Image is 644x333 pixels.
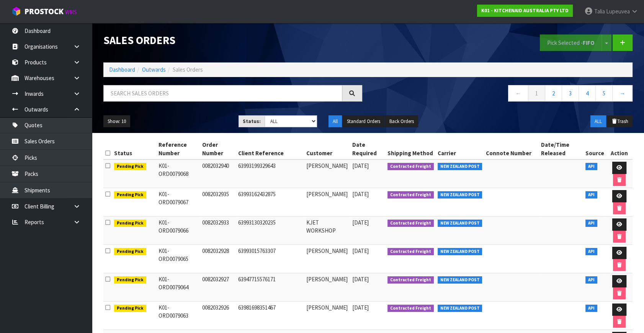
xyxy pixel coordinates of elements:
[438,191,482,199] span: NEW ZEALAND POST
[343,115,384,128] button: Standard Orders
[585,276,597,284] span: API
[352,304,369,311] span: [DATE]
[438,220,482,227] span: NEW ZEALAND POST
[243,118,261,125] strong: Status:
[528,85,545,102] a: 1
[595,85,613,102] a: 5
[114,276,146,284] span: Pending Pick
[606,139,633,159] th: Action
[438,248,482,256] span: NEW ZEALAND POST
[387,305,434,312] span: Contracted Freight
[157,273,200,302] td: K01-ORD0079064
[157,217,200,245] td: K01-ORD0079066
[157,139,200,159] th: Reference Number
[304,302,350,330] td: [PERSON_NAME]
[236,159,304,188] td: 63993199329643
[329,115,342,128] button: All
[484,139,539,159] th: Connote Number
[585,191,597,199] span: API
[114,305,146,312] span: Pending Pick
[352,276,369,283] span: [DATE]
[65,8,77,16] small: WMS
[585,163,597,171] span: API
[157,188,200,217] td: K01-ORD0079067
[352,162,369,169] span: [DATE]
[236,245,304,273] td: 63993015763307
[112,139,157,159] th: Status
[25,7,64,16] span: ProStock
[173,66,203,73] span: Sales Orders
[200,159,236,188] td: 0082032940
[579,85,596,102] a: 4
[584,139,606,159] th: Source
[387,220,434,227] span: Contracted Freight
[545,85,562,102] a: 2
[352,190,369,198] span: [DATE]
[114,248,146,256] span: Pending Pick
[304,245,350,273] td: [PERSON_NAME]
[539,139,584,159] th: Date/Time Released
[374,85,633,104] nav: Page navigation
[11,7,21,16] img: cube-alt.png
[387,248,434,256] span: Contracted Freight
[114,163,146,171] span: Pending Pick
[352,247,369,254] span: [DATE]
[304,139,350,159] th: Customer
[200,217,236,245] td: 0082032933
[607,115,633,128] button: Trash
[436,139,484,159] th: Carrier
[304,159,350,188] td: [PERSON_NAME]
[236,217,304,245] td: 63993130320235
[157,245,200,273] td: K01-ORD0079065
[387,191,434,199] span: Contracted Freight
[103,34,362,47] h1: Sales Orders
[385,115,418,128] button: Back Orders
[157,302,200,330] td: K01-ORD0079063
[585,305,597,312] span: API
[200,139,236,159] th: Order Number
[562,85,579,102] a: 3
[438,276,482,284] span: NEW ZEALAND POST
[350,139,386,159] th: Date Required
[585,248,597,256] span: API
[236,273,304,302] td: 63947715576171
[438,163,482,171] span: NEW ZEALAND POST
[114,191,146,199] span: Pending Pick
[236,188,304,217] td: 63993162432875
[352,219,369,226] span: [DATE]
[304,188,350,217] td: [PERSON_NAME]
[386,139,436,159] th: Shipping Method
[590,115,606,128] button: ALL
[481,7,569,14] strong: K01 - KITCHENAID AUSTRALIA PTY LTD
[103,85,342,102] input: Search sales orders
[236,302,304,330] td: 63981698351467
[200,188,236,217] td: 0082032935
[304,273,350,302] td: [PERSON_NAME]
[387,276,434,284] span: Contracted Freight
[200,245,236,273] td: 0082032928
[200,302,236,330] td: 0082032926
[508,85,528,102] a: ←
[142,66,166,73] a: Outwards
[114,220,146,227] span: Pending Pick
[612,85,633,102] a: →
[103,115,130,128] button: Show: 10
[236,139,304,159] th: Client Reference
[540,34,602,51] button: Pick Selected -FIFO
[387,163,434,171] span: Contracted Freight
[606,8,630,15] span: Lupeuvea
[583,39,595,46] strong: FIFO
[200,273,236,302] td: 0082032927
[109,66,135,73] a: Dashboard
[157,159,200,188] td: K01-ORD0079068
[477,5,573,17] a: K01 - KITCHENAID AUSTRALIA PTY LTD
[438,305,482,312] span: NEW ZEALAND POST
[585,220,597,227] span: API
[304,217,350,245] td: KJET WORKSHOP
[594,8,605,15] span: Talia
